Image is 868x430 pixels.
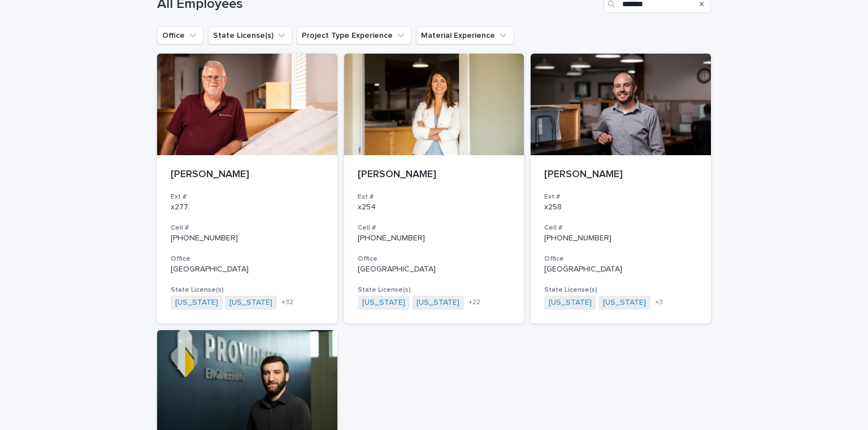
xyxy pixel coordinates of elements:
[171,203,188,211] a: x277
[175,298,218,308] a: [US_STATE]
[416,27,514,45] button: Material Experience
[358,223,511,232] h3: Cell #
[344,54,524,323] a: [PERSON_NAME]Ext #x254Cell #[PHONE_NUMBER]Office[GEOGRAPHIC_DATA]State License(s)[US_STATE] [US_S...
[544,203,562,211] a: x258
[358,192,511,201] h3: Ext #
[157,54,337,323] a: [PERSON_NAME]Ext #x277Cell #[PHONE_NUMBER]Office[GEOGRAPHIC_DATA]State License(s)[US_STATE] [US_S...
[358,169,511,181] p: [PERSON_NAME]
[544,192,697,201] h3: Ext #
[416,298,459,308] a: [US_STATE]
[157,27,203,45] button: Office
[171,255,324,264] h3: Office
[229,298,272,308] a: [US_STATE]
[544,255,697,264] h3: Office
[281,299,293,306] span: + 32
[171,234,238,242] a: [PHONE_NUMBER]
[171,192,324,201] h3: Ext #
[544,286,697,295] h3: State License(s)
[358,265,511,274] p: [GEOGRAPHIC_DATA]
[358,234,425,242] a: [PHONE_NUMBER]
[358,286,511,295] h3: State License(s)
[549,298,592,308] a: [US_STATE]
[358,255,511,264] h3: Office
[468,299,480,306] span: + 22
[171,223,324,232] h3: Cell #
[603,298,646,308] a: [US_STATE]
[544,169,697,181] p: [PERSON_NAME]
[531,54,711,323] a: [PERSON_NAME]Ext #x258Cell #[PHONE_NUMBER]Office[GEOGRAPHIC_DATA]State License(s)[US_STATE] [US_S...
[362,298,405,308] a: [US_STATE]
[358,203,376,211] a: x254
[544,265,697,274] p: [GEOGRAPHIC_DATA]
[171,265,324,274] p: [GEOGRAPHIC_DATA]
[171,286,324,295] h3: State License(s)
[544,223,697,232] h3: Cell #
[208,27,292,45] button: State License(s)
[297,27,411,45] button: Project Type Experience
[171,169,324,181] p: [PERSON_NAME]
[544,234,611,242] a: [PHONE_NUMBER]
[655,299,663,306] span: + 3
